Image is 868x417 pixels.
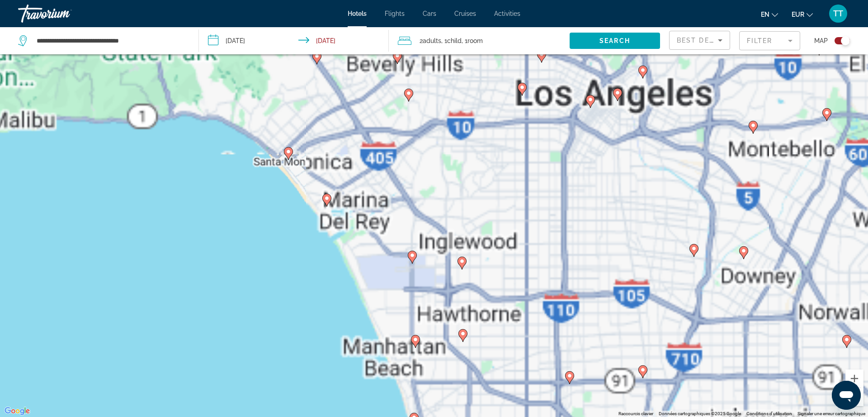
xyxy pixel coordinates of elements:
button: Zoom avant [845,369,863,388]
button: User Menu [826,4,850,23]
a: Travorium [18,2,108,25]
button: Search [570,33,660,49]
iframe: Bouton de lancement de la fenêtre de messagerie [832,381,861,410]
a: Cruises [454,10,476,17]
button: Filter [739,31,800,51]
a: Cars [423,10,436,17]
span: EUR [792,11,804,18]
span: TT [833,9,843,18]
mat-select: Sort by [677,35,722,46]
span: en [761,11,769,18]
img: Google [2,405,32,417]
span: Room [467,37,483,44]
button: Toggle map [828,37,850,45]
span: Map [814,34,828,47]
span: Child [447,37,462,44]
button: Raccourcis clavier [618,411,653,417]
a: Signaler une erreur cartographique [797,411,865,416]
a: Activities [494,10,520,17]
button: Change language [761,8,778,21]
a: Ouvrir cette zone dans Google Maps (dans une nouvelle fenêtre) [2,405,32,417]
button: Travelers: 2 adults, 1 child [389,27,570,54]
span: Adults [423,37,441,44]
a: Flights [385,10,405,17]
span: Search [599,37,630,44]
button: Check-in date: Oct 3, 2025 Check-out date: Oct 5, 2025 [199,27,389,54]
span: 2 [420,34,441,47]
button: Change currency [792,8,813,21]
span: , 1 [462,34,483,47]
a: Conditions d'utilisation (s'ouvre dans un nouvel onglet) [746,411,792,416]
span: Données cartographiques ©2025 Google [659,411,741,416]
span: , 1 [441,34,462,47]
span: Best Deals [677,37,724,44]
a: Hotels [348,10,367,17]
